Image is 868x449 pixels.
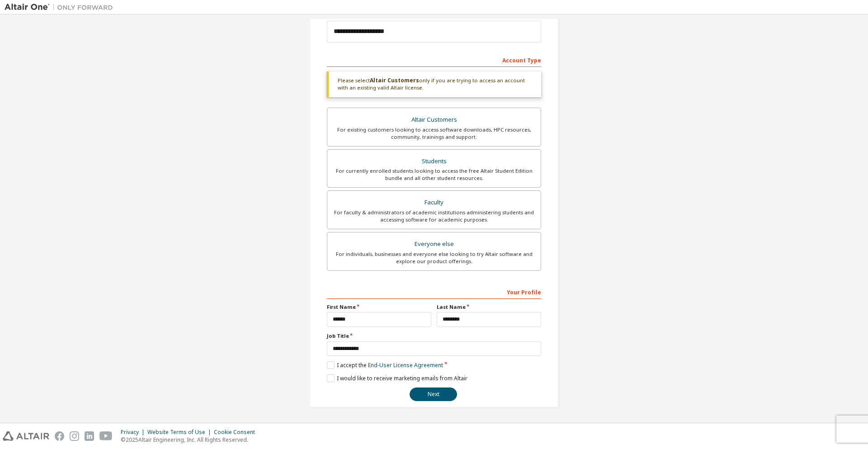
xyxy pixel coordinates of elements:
[327,71,541,97] div: Please select only if you are trying to access an account with an existing valid Altair license.
[3,431,49,441] img: altair_logo.svg
[370,76,419,84] b: Altair Customers
[70,431,79,441] img: instagram.svg
[85,431,94,441] img: linkedin.svg
[333,196,535,209] div: Faculty
[437,303,541,311] label: Last Name
[121,429,147,436] div: Privacy
[327,374,467,382] label: I would like to receive marketing emails from Altair
[99,431,113,441] img: youtube.svg
[333,155,535,168] div: Students
[333,126,535,141] div: For existing customers looking to access software downloads, HPC resources, community, trainings ...
[333,238,535,250] div: Everyone else
[333,209,535,223] div: For faculty & administrators of academic institutions administering students and accessing softwa...
[327,303,431,311] label: First Name
[147,429,214,436] div: Website Terms of Use
[333,250,535,265] div: For individuals, businesses and everyone else looking to try Altair software and explore our prod...
[368,361,443,369] a: End-User License Agreement
[214,429,260,436] div: Cookie Consent
[327,52,541,67] div: Account Type
[327,361,443,369] label: I accept the
[410,388,457,401] button: Next
[55,431,64,441] img: facebook.svg
[333,113,535,126] div: Altair Customers
[121,436,260,444] p: © 2025 Altair Engineering, Inc. All Rights Reserved.
[333,167,535,182] div: For currently enrolled students looking to access the free Altair Student Edition bundle and all ...
[5,3,118,12] img: Altair One
[327,284,541,299] div: Your Profile
[327,332,541,340] label: Job Title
